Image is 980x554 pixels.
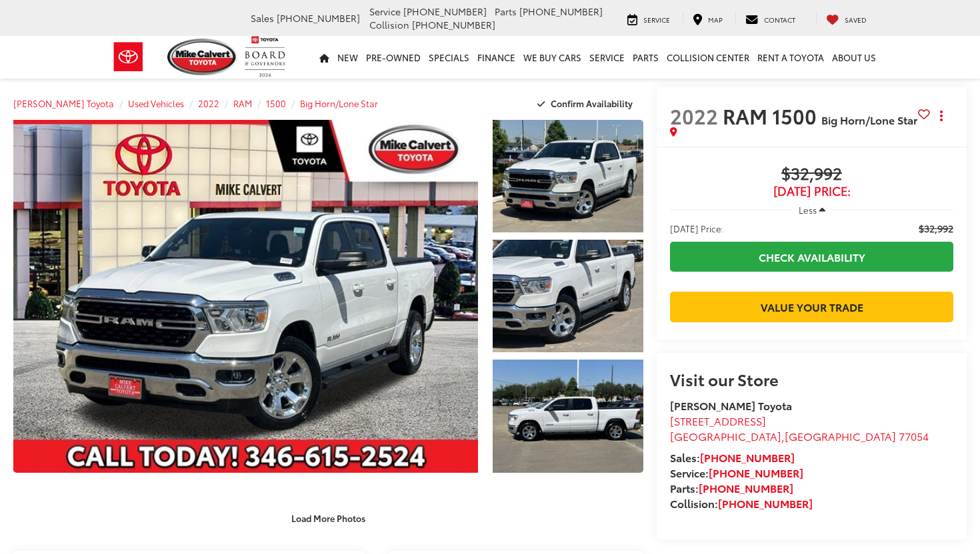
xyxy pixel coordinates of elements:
[530,92,644,115] button: Confirm Availability
[473,36,519,79] a: Finance
[643,15,670,25] span: Service
[13,120,478,473] a: Expand Photo 0
[412,18,495,31] span: [PHONE_NUMBER]
[828,36,880,79] a: About Us
[519,5,603,18] span: [PHONE_NUMBER]
[493,240,643,352] a: Expand Photo 2
[753,36,828,79] a: Rent a Toyota
[167,39,238,75] img: Mike Calvert Toyota
[491,358,645,473] img: 2022 RAM 1500 Big Horn/Lone Star
[551,97,633,109] span: Confirm Availability
[799,204,817,216] span: Less
[617,12,680,25] a: Service
[13,97,114,109] a: [PERSON_NAME] Toyota
[425,36,473,79] a: Specials
[519,36,585,79] a: WE BUY CARS
[670,164,953,184] span: $32,992
[670,398,792,413] strong: [PERSON_NAME] Toyota
[9,119,483,473] img: 2022 RAM 1500 Big Horn/Lone Star
[495,5,517,18] span: Parts
[103,35,153,79] img: Toyota
[670,480,793,495] strong: Parts:
[251,11,274,25] span: Sales
[670,413,929,443] a: [STREET_ADDRESS] [GEOGRAPHIC_DATA],[GEOGRAPHIC_DATA] 77054
[899,428,929,443] span: 77054
[277,11,360,25] span: [PHONE_NUMBER]
[792,198,832,222] button: Less
[491,238,645,354] img: 2022 RAM 1500 Big Horn/Lone Star
[670,428,929,443] span: ,
[735,12,805,25] a: Contact
[723,101,821,130] span: RAM 1500
[493,360,643,472] a: Expand Photo 3
[663,36,753,79] a: Collision Center
[670,428,781,443] span: [GEOGRAPHIC_DATA]
[821,112,917,127] span: Big Horn/Lone Star
[629,36,663,79] a: Parts
[708,15,723,25] span: Map
[670,495,813,511] strong: Collision:
[369,5,401,18] span: Service
[709,465,803,480] a: [PHONE_NUMBER]
[670,413,766,428] span: [STREET_ADDRESS]
[683,12,733,25] a: Map
[845,15,867,25] span: Saved
[700,449,795,465] a: [PHONE_NUMBER]
[300,97,378,109] a: Big Horn/Lone Star
[699,480,793,495] a: [PHONE_NUMBER]
[670,184,953,198] span: [DATE] Price:
[670,370,953,388] h2: Visit our Store
[585,36,629,79] a: Service
[491,119,645,234] img: 2022 RAM 1500 Big Horn/Lone Star
[785,428,896,443] span: [GEOGRAPHIC_DATA]
[919,222,953,235] span: $32,992
[266,97,286,109] a: 1500
[493,120,643,232] a: Expand Photo 1
[362,36,425,79] a: Pre-Owned
[816,12,877,25] a: My Saved Vehicles
[198,97,219,109] a: 2022
[670,292,953,322] a: Value Your Trade
[670,465,803,480] strong: Service:
[670,101,718,130] span: 2022
[670,222,723,235] span: [DATE] Price:
[315,36,333,79] a: Home
[764,15,795,25] span: Contact
[670,242,953,272] a: Check Availability
[233,97,252,109] a: RAM
[369,18,409,31] span: Collision
[718,495,813,511] a: [PHONE_NUMBER]
[940,111,943,121] span: dropdown dots
[670,449,795,465] strong: Sales:
[403,5,487,18] span: [PHONE_NUMBER]
[930,104,953,127] button: Actions
[333,36,362,79] a: New
[128,97,184,109] a: Used Vehicles
[282,507,375,530] button: Load More Photos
